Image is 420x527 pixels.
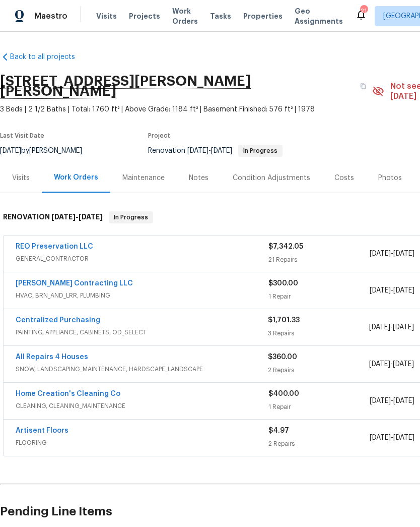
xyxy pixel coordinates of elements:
[34,11,67,21] span: Maestro
[129,11,160,21] span: Projects
[370,396,414,406] span: -
[370,250,391,257] span: [DATE]
[16,390,120,397] a: Home Creation's Cleaning Co
[393,397,414,404] span: [DATE]
[16,243,93,250] a: REO Preservation LLC
[370,287,391,294] span: [DATE]
[239,148,282,154] span: In Progress
[360,6,367,16] div: 21
[268,255,370,265] div: 21 Repairs
[16,290,268,301] span: HVAC, BRN_AND_LRR, PLUMBING
[369,324,390,331] span: [DATE]
[393,434,414,441] span: [DATE]
[122,173,165,183] div: Maintenance
[16,280,133,287] a: [PERSON_NAME] Contracting LLC
[268,291,370,302] div: 1 Repair
[54,172,98,183] div: Work Orders
[268,427,289,434] span: $4.97
[268,390,299,397] span: $400.00
[51,213,76,220] span: [DATE]
[268,365,369,375] div: 2 Repairs
[370,434,391,441] span: [DATE]
[369,361,390,368] span: [DATE]
[370,285,414,296] span: -
[96,11,117,21] span: Visits
[187,147,208,154] span: [DATE]
[16,438,268,448] span: FLOORING
[243,11,283,21] span: Properties
[172,6,198,26] span: Work Orders
[211,147,232,154] span: [DATE]
[268,243,303,250] span: $7,342.05
[393,361,414,368] span: [DATE]
[268,402,370,412] div: 1 Repair
[51,213,103,220] span: -
[369,359,414,369] span: -
[393,324,414,331] span: [DATE]
[210,13,231,20] span: Tasks
[233,173,310,183] div: Condition Adjustments
[268,280,298,287] span: $300.00
[268,439,370,449] div: 2 Repairs
[268,354,297,361] span: $360.00
[268,317,300,324] span: $1,701.33
[16,401,268,411] span: CLEANING, CLEANING_MAINTENANCE
[189,173,208,183] div: Notes
[334,173,354,183] div: Costs
[110,212,152,222] span: In Progress
[148,133,170,139] span: Project
[393,250,414,257] span: [DATE]
[16,317,100,324] a: Centralized Purchasing
[187,147,232,154] span: -
[148,147,283,154] span: Renovation
[295,6,343,26] span: Geo Assignments
[3,211,103,223] h6: RENOVATION
[354,77,372,95] button: Copy Address
[16,354,88,361] a: All Repairs 4 Houses
[369,322,414,332] span: -
[16,427,68,434] a: Artisent Floors
[393,287,414,294] span: [DATE]
[79,213,103,220] span: [DATE]
[268,328,369,338] div: 3 Repairs
[378,173,402,183] div: Photos
[370,433,414,443] span: -
[370,249,414,259] span: -
[370,397,391,404] span: [DATE]
[16,327,268,337] span: PAINTING, APPLIANCE, CABINETS, OD_SELECT
[16,364,268,374] span: SNOW, LANDSCAPING_MAINTENANCE, HARDSCAPE_LANDSCAPE
[16,254,268,264] span: GENERAL_CONTRACTOR
[12,173,30,183] div: Visits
